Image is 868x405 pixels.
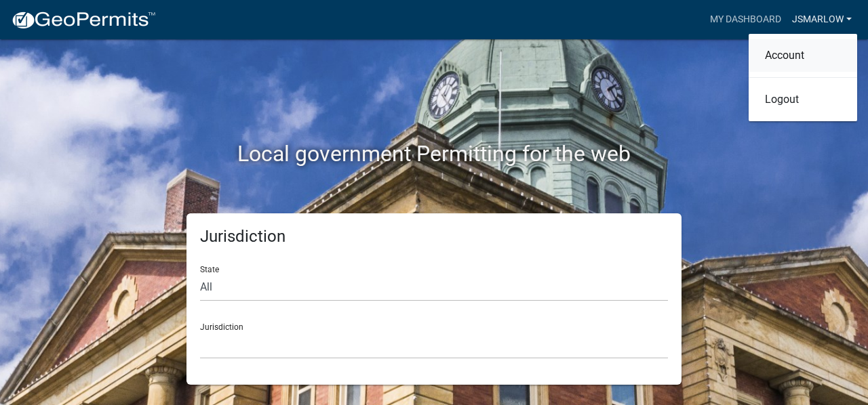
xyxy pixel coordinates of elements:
a: Account [749,39,857,72]
a: My Dashboard [705,7,787,33]
a: jsmarlow [787,7,857,33]
div: jsmarlow [749,34,857,121]
a: Logout [749,83,857,116]
h2: Local government Permitting for the web [58,141,810,167]
h5: Jurisdiction [200,227,668,247]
